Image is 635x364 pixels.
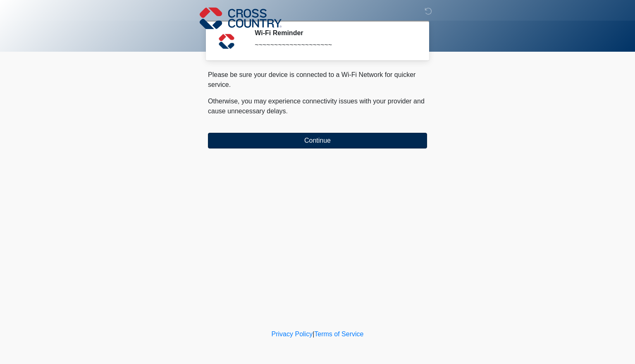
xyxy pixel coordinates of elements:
[214,29,239,54] img: Agent Avatar
[255,40,415,50] div: ~~~~~~~~~~~~~~~~~~~~
[314,330,363,338] a: Terms of Service
[272,330,313,338] a: Privacy Policy
[200,6,282,30] img: Cross Country Logo
[208,133,427,148] button: Continue
[208,70,427,90] p: Please be sure your device is connected to a Wi-Fi Network for quicker service.
[286,108,288,115] span: .
[208,96,427,116] p: Otherwise, you may experience connectivity issues with your provider and cause unnecessary delays
[313,330,314,338] a: |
